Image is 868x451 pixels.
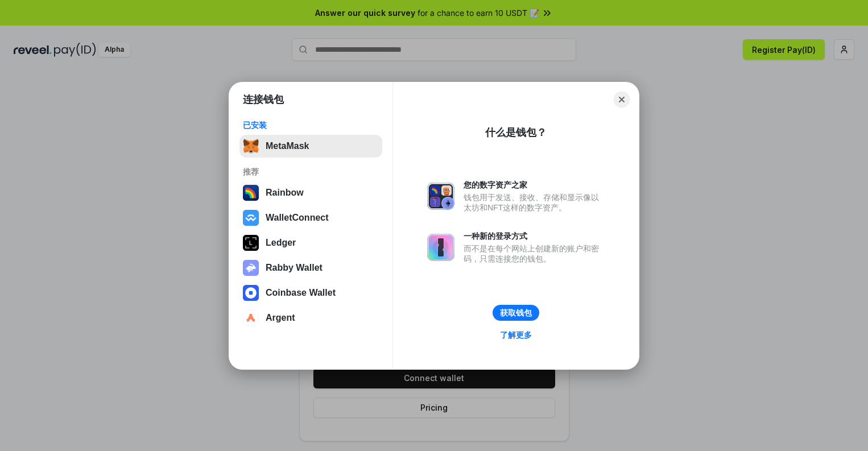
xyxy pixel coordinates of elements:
img: svg+xml,%3Csvg%20xmlns%3D%22http%3A%2F%2Fwww.w3.org%2F2000%2Fsvg%22%20width%3D%2228%22%20height%3... [243,235,259,251]
div: 一种新的登录方式 [464,231,605,241]
img: svg+xml,%3Csvg%20width%3D%22120%22%20height%3D%22120%22%20viewBox%3D%220%200%20120%20120%22%20fil... [243,185,259,201]
button: 获取钱包 [493,305,539,321]
div: 钱包用于发送、接收、存储和显示像以太坊和NFT这样的数字资产。 [464,192,605,213]
div: 而不是在每个网站上创建新的账户和密码，只需连接您的钱包。 [464,243,605,264]
button: Coinbase Wallet [239,282,382,304]
div: 了解更多 [500,330,532,340]
div: 推荐 [243,167,379,177]
div: Argent [266,313,295,323]
button: WalletConnect [239,206,382,229]
button: Rabby Wallet [239,256,382,279]
div: Rabby Wallet [266,263,323,273]
a: 了解更多 [493,328,539,342]
div: 获取钱包 [500,308,532,318]
div: 已安装 [243,120,379,130]
button: Close [614,92,630,107]
img: svg+xml,%3Csvg%20xmlns%3D%22http%3A%2F%2Fwww.w3.org%2F2000%2Fsvg%22%20fill%3D%22none%22%20viewBox... [243,260,259,276]
button: MetaMask [239,135,382,158]
img: svg+xml,%3Csvg%20width%3D%2228%22%20height%3D%2228%22%20viewBox%3D%220%200%2028%2028%22%20fill%3D... [243,285,259,301]
button: Argent [239,307,382,329]
img: svg+xml,%3Csvg%20width%3D%2228%22%20height%3D%2228%22%20viewBox%3D%220%200%2028%2028%22%20fill%3D... [243,310,259,326]
button: Rainbow [239,181,382,204]
img: svg+xml,%3Csvg%20width%3D%2228%22%20height%3D%2228%22%20viewBox%3D%220%200%2028%2028%22%20fill%3D... [243,210,259,226]
img: svg+xml,%3Csvg%20fill%3D%22none%22%20height%3D%2233%22%20viewBox%3D%220%200%2035%2033%22%20width%... [243,138,259,154]
div: 什么是钱包？ [485,126,547,139]
div: Ledger [266,238,296,248]
img: svg+xml,%3Csvg%20xmlns%3D%22http%3A%2F%2Fwww.w3.org%2F2000%2Fsvg%22%20fill%3D%22none%22%20viewBox... [427,234,454,261]
div: MetaMask [266,141,309,151]
div: WalletConnect [266,213,329,223]
div: 您的数字资产之家 [464,180,605,190]
div: Rainbow [266,188,304,198]
div: Coinbase Wallet [266,288,336,298]
button: Ledger [239,231,382,254]
h1: 连接钱包 [243,93,284,106]
img: svg+xml,%3Csvg%20xmlns%3D%22http%3A%2F%2Fwww.w3.org%2F2000%2Fsvg%22%20fill%3D%22none%22%20viewBox... [427,183,454,210]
